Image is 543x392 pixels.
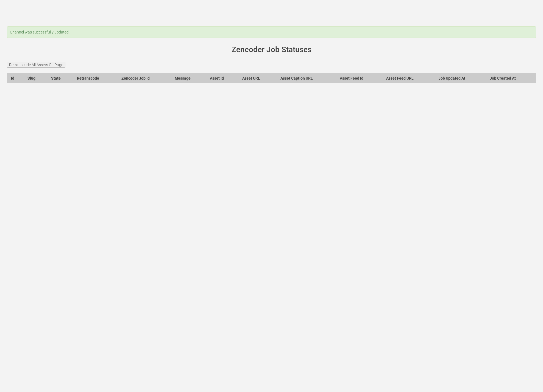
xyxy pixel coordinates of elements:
th: Id [7,73,24,83]
th: Asset Feed URL [382,73,435,83]
th: Retranscode [73,73,117,83]
th: Asset URL [238,73,276,83]
th: Message [171,73,206,83]
h1: Zencoder Job Statuses [15,46,528,54]
input: Retranscode All Assets On Page [7,62,65,68]
th: Job Created At [486,73,536,83]
th: State [47,73,73,83]
th: Asset Caption URL [276,73,336,83]
th: Slug [24,73,47,83]
th: Asset Feed Id [336,73,382,83]
th: Asset Id [206,73,238,83]
th: Job Updated At [435,73,486,83]
div: Channel was successfully updated. [7,26,536,38]
th: Zencoder Job Id [117,73,171,83]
